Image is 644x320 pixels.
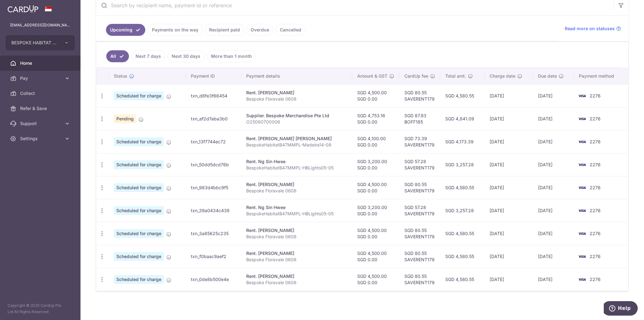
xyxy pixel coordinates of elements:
span: 2276 [590,277,601,282]
img: Bank Card [576,161,588,168]
a: More than 1 month [207,50,256,62]
span: Scheduled for charge [114,137,164,146]
span: Status [114,73,127,79]
td: txn_d8fe3f66454 [186,84,241,107]
td: txn_ef2d7aba3b0 [186,107,241,130]
span: BESPOKE HABITAT B47MM PTE. LTD. [11,40,58,46]
span: Scheduled for charge [114,160,164,169]
a: Overdue [247,24,273,36]
span: Support [20,120,62,127]
span: Settings [20,135,62,142]
span: Pay [20,75,62,81]
td: SGD 4,500.00 SGD 0.00 [352,245,399,268]
img: Bank Card [576,207,588,214]
p: BespokeHabitatB47MMPL-HBLights05-05 [246,165,347,171]
p: Bespoke Floravale 0608 [246,257,347,263]
div: Rent. Ng Sin Hwee [246,204,347,211]
p: BespokeHabitatB47MMPL-HBLights05-05 [246,211,347,217]
td: [DATE] [485,268,533,291]
td: txn_983d4bbc9f5 [186,176,241,199]
td: SGD 4,500.00 SGD 0.00 [352,268,399,291]
span: Pending [114,114,136,123]
th: Payment method [574,68,628,84]
td: SGD 4,100.00 SGD 0.00 [352,130,399,153]
p: Bespoke Floravale 0608 [246,188,347,194]
a: Payments on the way [148,24,203,36]
td: SGD 80.55 SAVERENT179 [399,84,440,107]
td: SGD 4,580.55 [440,268,485,291]
span: Due date [538,73,557,79]
td: [DATE] [485,222,533,245]
td: [DATE] [533,153,574,176]
td: SGD 4,580.55 [440,176,485,199]
p: Bespoke Floravale 0608 [246,96,347,102]
span: Scheduled for charge [114,91,164,100]
td: [DATE] [485,153,533,176]
iframe: Opens a widget where you can find more information [604,301,638,317]
td: SGD 4,500.00 SGD 0.00 [352,222,399,245]
span: Scheduled for charge [114,206,164,215]
td: [DATE] [485,245,533,268]
span: Scheduled for charge [114,252,164,261]
td: SGD 80.55 SAVERENT179 [399,245,440,268]
p: Bespoke Floravale 0608 [246,279,347,286]
img: Bank Card [576,253,588,260]
a: Upcoming [106,24,145,36]
th: Payment details [241,68,352,84]
span: Scheduled for charge [114,229,164,238]
td: txn_50dd5dcd76b [186,153,241,176]
span: Home [20,60,62,66]
td: [DATE] [485,130,533,153]
span: 2276 [590,93,601,98]
div: Rent. [PERSON_NAME] [PERSON_NAME] [246,135,347,142]
div: Rent. Ng Sin Hwee [246,158,347,165]
td: SGD 3,200.00 SGD 0.00 [352,199,399,222]
span: Total amt. [445,73,466,79]
td: txn_f0baac9aef2 [186,245,241,268]
div: Rent. [PERSON_NAME] [246,90,347,96]
span: 2276 [590,254,601,259]
th: Payment ID [186,68,241,84]
span: 2276 [590,116,601,121]
img: Bank Card [576,138,588,146]
td: [DATE] [485,199,533,222]
img: Bank Card [576,92,588,100]
td: SGD 4,753.16 SGD 0.00 [352,107,399,130]
a: All [106,50,129,62]
button: BESPOKE HABITAT B47MM PTE. LTD. [6,35,75,50]
td: [DATE] [533,107,574,130]
td: [DATE] [533,199,574,222]
span: CardUp fee [404,73,428,79]
span: 2276 [590,162,601,167]
p: Bespoke Floravale 0608 [246,234,347,240]
td: [DATE] [533,268,574,291]
img: Bank Card [576,184,588,191]
span: 2276 [590,185,601,190]
td: txn_13f7744ec72 [186,130,241,153]
td: SGD 4,580.55 [440,245,485,268]
img: CardUp [8,5,38,13]
td: SGD 4,500.00 SGD 0.00 [352,176,399,199]
td: txn_3a85625c235 [186,222,241,245]
p: BespokeHabitatB47MMPL-Madeira14-08 [246,142,347,148]
td: SGD 4,841.09 [440,107,485,130]
a: Next 30 days [168,50,204,62]
td: [DATE] [533,130,574,153]
img: Bank Card [576,230,588,237]
span: Amount & GST [357,73,387,79]
td: [DATE] [533,245,574,268]
span: Charge date [490,73,515,79]
td: SGD 80.55 SAVERENT179 [399,222,440,245]
td: SGD 73.39 SAVERENT179 [399,130,440,153]
td: [DATE] [485,84,533,107]
span: 2276 [590,208,601,213]
div: Rent. [PERSON_NAME] [246,250,347,257]
td: txn_39a0434c438 [186,199,241,222]
span: 2276 [590,139,601,144]
td: SGD 3,257.28 [440,199,485,222]
p: O25080700006 [246,119,347,125]
td: [DATE] [485,107,533,130]
td: SGD 57.28 SAVERENT179 [399,199,440,222]
span: Collect [20,90,62,97]
td: SGD 80.55 SAVERENT179 [399,176,440,199]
